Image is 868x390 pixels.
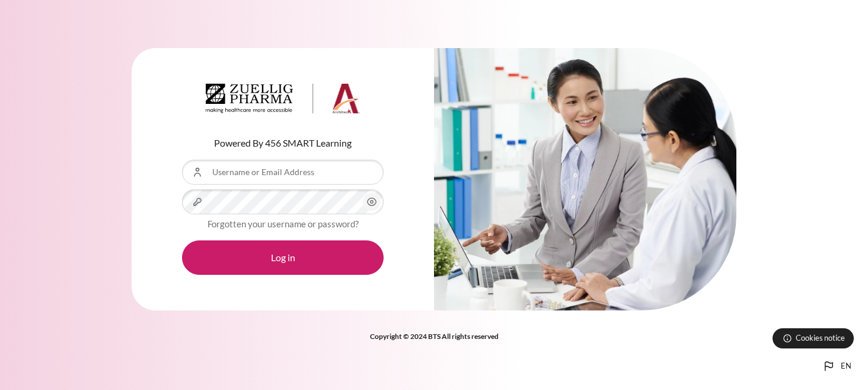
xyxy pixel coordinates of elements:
[208,218,359,229] a: Forgotten your username or password?
[206,84,360,113] img: Architeck
[370,332,499,341] strong: Copyright © 2024 BTS All rights reserved
[206,84,360,118] a: Architeck
[817,354,856,378] button: Languages
[182,240,384,275] button: Log in
[841,360,851,372] span: en
[182,160,384,185] input: Username or Email Address
[182,136,384,150] p: Powered By 456 SMART Learning
[773,328,854,348] button: Cookies notice
[796,332,845,344] span: Cookies notice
